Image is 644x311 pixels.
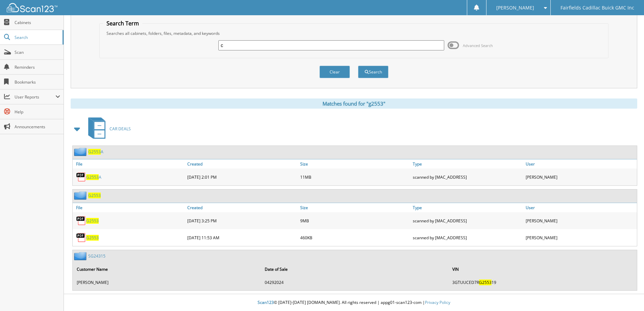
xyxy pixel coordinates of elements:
[86,235,99,241] a: G2553
[411,231,524,244] div: scanned by [MAC_ADDRESS]
[425,299,450,305] a: Privacy Policy
[449,277,636,288] td: 3GTUUCED7R 19
[479,280,492,285] span: G2553
[299,159,411,169] a: Size
[15,35,59,40] span: Search
[15,79,60,85] span: Bookmarks
[86,174,101,180] a: G2553A
[186,203,299,212] a: Created
[449,262,636,276] th: VIN
[299,214,411,227] div: 9MB
[76,216,86,226] img: PDF.png
[186,170,299,184] div: [DATE] 2:01 PM
[299,203,411,212] a: Size
[88,149,103,155] a: G2553A
[261,277,449,288] td: 04292024
[186,214,299,227] div: [DATE] 3:25 PM
[411,170,524,184] div: scanned by [MAC_ADDRESS]
[74,252,88,260] img: folder2.png
[319,66,350,78] button: Clear
[411,203,524,212] a: Type
[299,170,411,184] div: 11MB
[74,191,88,200] img: folder2.png
[524,231,637,244] div: [PERSON_NAME]
[358,66,388,78] button: Search
[258,299,274,305] span: Scan123
[7,3,57,12] img: scan123-logo-white.svg
[74,148,88,156] img: folder2.png
[524,159,637,169] a: User
[71,98,637,109] div: Matches found for "g2553"
[186,159,299,169] a: Created
[15,94,55,100] span: User Reports
[610,279,644,311] iframe: Chat Widget
[86,218,99,224] a: G2553
[103,20,142,27] legend: Search Term
[110,126,131,132] span: CAR DEALS
[86,174,99,180] span: G2553
[15,64,60,70] span: Reminders
[64,294,644,311] div: © [DATE]-[DATE] [DOMAIN_NAME]. All rights reserved | appg01-scan123-com |
[73,277,261,288] td: [PERSON_NAME]
[84,115,131,142] a: CAR DEALS
[524,170,637,184] div: [PERSON_NAME]
[76,232,86,243] img: PDF.png
[15,109,60,115] span: Help
[88,253,105,259] a: SG24315
[73,262,261,276] th: Customer Name
[73,159,186,169] a: File
[261,262,449,276] th: Date of Sale
[560,6,634,10] span: Fairfields Cadillac Buick GMC Inc
[463,43,493,48] span: Advanced Search
[73,203,186,212] a: File
[411,214,524,227] div: scanned by [MAC_ADDRESS]
[88,193,101,198] a: G2553
[186,231,299,244] div: [DATE] 11:53 AM
[15,49,60,55] span: Scan
[76,172,86,182] img: PDF.png
[88,149,101,155] span: G2553
[103,30,605,36] div: Searches all cabinets, folders, files, metadata, and keywords
[411,159,524,169] a: Type
[299,231,411,244] div: 460KB
[524,214,637,227] div: [PERSON_NAME]
[496,6,534,10] span: [PERSON_NAME]
[15,20,60,25] span: Cabinets
[15,124,60,130] span: Announcements
[524,203,637,212] a: User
